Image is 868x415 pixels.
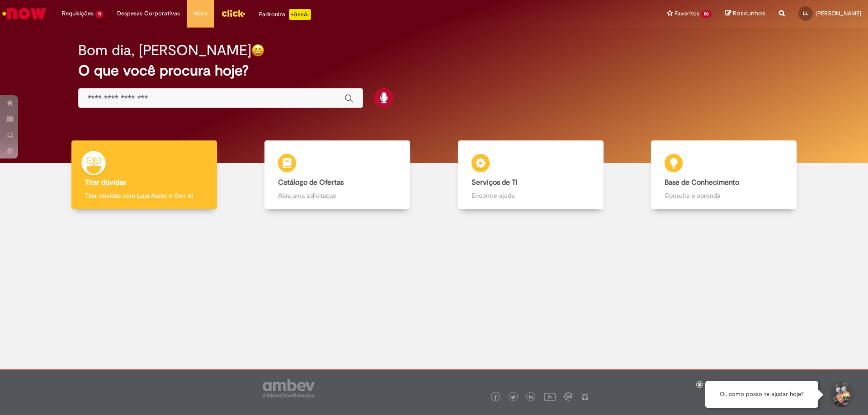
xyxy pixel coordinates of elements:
b: Base de Conhecimento [665,178,739,187]
img: logo_footer_linkedin.png [529,395,533,400]
img: ServiceNow [1,5,47,23]
button: Iniciar Conversa de Suporte [827,381,854,408]
a: Serviços de TI Encontre ajuda [434,140,627,210]
img: happy-face.png [251,44,264,57]
b: Catálogo de Ofertas [278,178,344,187]
b: Serviços de TI [472,178,518,187]
span: [PERSON_NAME] [816,9,861,17]
span: Favoritos [675,9,699,18]
div: Oi, como posso te ajudar hoje? [705,381,818,408]
a: Base de Conhecimento Consulte e aprenda [627,140,821,210]
h2: O que você procura hoje? [78,63,790,79]
span: LL [803,10,808,16]
p: Tirar dúvidas com Lupi Assist e Gen Ai [85,191,203,200]
a: Rascunhos [725,9,765,18]
img: logo_footer_workplace.png [564,392,572,401]
a: Catálogo de Ofertas Abra uma solicitação [241,140,434,210]
span: 50 [701,10,712,18]
p: +GenAi [289,9,311,20]
img: logo_footer_naosei.png [581,392,589,401]
img: click_logo_yellow_360x200.png [221,6,245,20]
span: Requisições [62,9,94,18]
span: 11 [95,10,104,18]
span: Rascunhos [733,9,765,18]
a: Tirar dúvidas Tirar dúvidas com Lupi Assist e Gen Ai [47,140,241,210]
b: Tirar dúvidas [85,178,126,187]
img: logo_footer_ambev_rotulo_gray.png [263,379,315,397]
img: logo_footer_youtube.png [544,391,556,402]
span: Despesas Corporativas [117,9,180,18]
p: Encontre ajuda [472,191,590,200]
div: Padroniza [259,9,311,20]
p: Abra uma solicitação [278,191,396,200]
h2: Bom dia, [PERSON_NAME] [78,42,251,58]
img: logo_footer_facebook.png [493,395,498,400]
p: Consulte e aprenda [665,191,783,200]
span: More [193,9,208,18]
img: logo_footer_twitter.png [511,395,515,400]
